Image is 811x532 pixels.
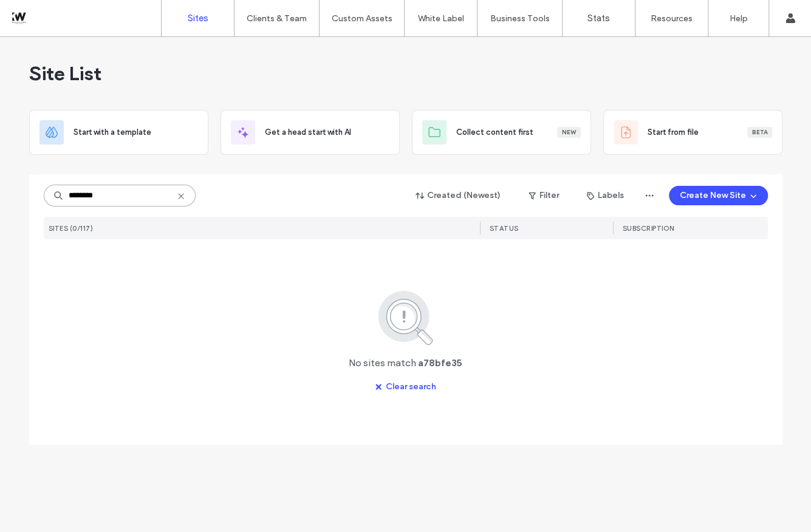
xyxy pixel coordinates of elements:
label: Resources [651,13,693,24]
label: Stats [587,13,610,24]
span: SITES (0/117) [49,224,94,233]
span: No sites match [349,356,416,370]
label: Business Tools [490,13,550,24]
label: Help [730,13,748,24]
label: White Label [418,13,464,24]
img: search.svg [361,288,450,347]
div: Start with a template [29,110,208,155]
span: Start from file [648,126,699,138]
div: Beta [747,127,772,138]
div: New [557,127,581,138]
span: Collect content first [456,126,533,138]
span: STATUS [490,224,519,233]
button: Clear search [364,377,447,397]
span: Get a head start with AI [265,126,351,138]
div: Collect content firstNew [412,110,591,155]
label: Custom Assets [332,13,392,24]
button: Create New Site [669,186,768,205]
span: Site List [29,61,101,86]
div: Start from fileBeta [603,110,782,155]
button: Labels [576,186,635,205]
span: Help [28,9,53,19]
label: Sites [188,13,208,24]
span: a78bfe35 [418,356,462,370]
div: Get a head start with AI [221,110,400,155]
label: Clients & Team [247,13,307,24]
span: Start with a template [74,126,151,138]
span: Subscription [623,224,674,233]
button: Filter [516,186,571,205]
button: Created (Newest) [405,186,512,205]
